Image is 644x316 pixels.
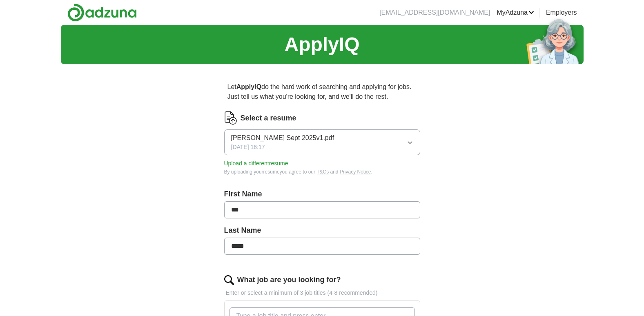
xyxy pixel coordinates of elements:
[497,8,534,18] a: MyAdzuna
[241,113,296,124] label: Select a resume
[224,79,420,105] p: Let do the hard work of searching and applying for jobs. Just tell us what you're looking for, an...
[236,83,261,90] strong: ApplyIQ
[224,129,420,155] button: [PERSON_NAME] Sept 2025v1.pdf[DATE] 16:17
[67,3,137,22] img: Adzuna logo
[224,289,420,297] p: Enter or select a minimum of 3 job titles (4-8 recommended)
[224,168,420,176] div: By uploading your resume you agree to our and .
[224,225,420,236] label: Last Name
[231,143,265,151] span: [DATE] 16:17
[316,169,329,175] a: T&Cs
[284,30,359,59] h1: ApplyIQ
[379,8,490,18] li: [EMAIL_ADDRESS][DOMAIN_NAME]
[224,275,234,285] img: search.png
[224,159,288,168] button: Upload a differentresume
[224,111,237,125] img: CV Icon
[237,274,341,285] label: What job are you looking for?
[231,133,334,143] span: [PERSON_NAME] Sept 2025v1.pdf
[224,189,420,200] label: First Name
[546,8,577,18] a: Employers
[340,169,371,175] a: Privacy Notice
